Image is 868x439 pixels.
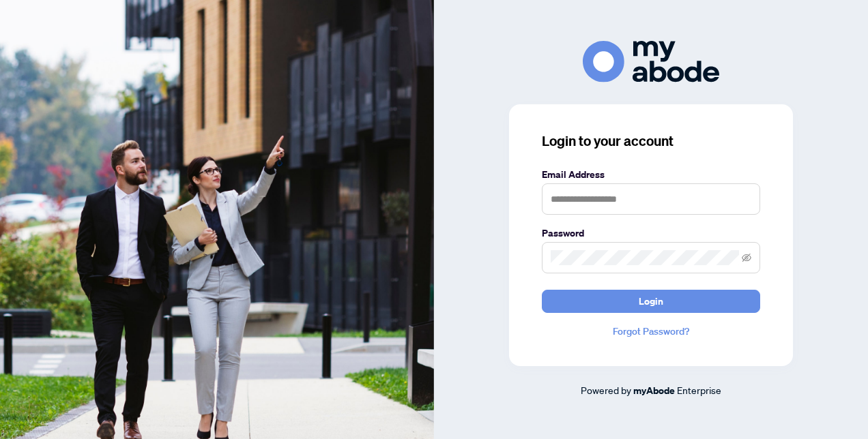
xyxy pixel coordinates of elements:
[677,384,721,396] span: Enterprise
[542,167,760,182] label: Email Address
[581,384,631,396] span: Powered by
[542,290,760,313] button: Login
[542,132,760,151] h3: Login to your account
[583,41,719,82] img: ma-logo
[742,253,751,262] span: eye-invisible
[542,226,760,241] label: Password
[633,383,675,398] a: myAbode
[542,324,760,339] a: Forgot Password?
[639,290,663,312] span: Login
